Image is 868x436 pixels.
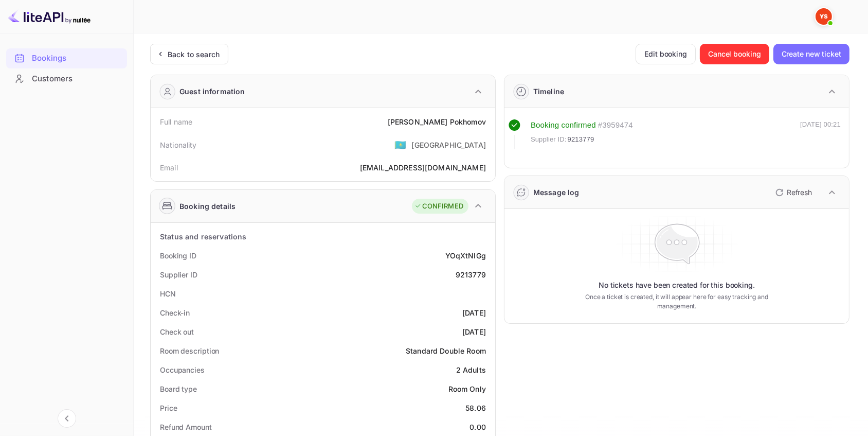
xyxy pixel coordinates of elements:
[32,73,122,85] div: Customers
[160,326,194,337] div: Check out
[636,44,696,64] button: Edit booking
[816,8,832,25] img: Yandex Support
[160,403,177,413] div: Price
[8,8,91,25] img: LiteAPI logo
[531,134,567,145] span: Supplier ID:
[462,307,486,318] div: [DATE]
[32,53,122,64] div: Bookings
[160,383,197,394] div: Board type
[469,422,486,432] div: 0.00
[179,86,245,97] div: Guest information
[160,345,219,356] div: Room description
[787,187,812,198] p: Refresh
[462,326,486,337] div: [DATE]
[531,119,596,131] div: Booking confirmed
[465,403,486,413] div: 58.06
[168,49,220,60] div: Back to search
[394,135,406,154] span: United States
[6,69,127,88] a: Customers
[6,48,127,67] a: Bookings
[160,250,196,261] div: Booking ID
[406,345,486,356] div: Standard Double Room
[160,139,197,150] div: Nationality
[58,409,76,428] button: Collapse navigation
[456,364,486,375] div: 2 Adults
[445,250,486,261] div: YOqXtNlGg
[160,422,212,432] div: Refund Amount
[388,116,486,127] div: [PERSON_NAME] Pokhomov
[584,292,769,311] p: Once a ticket is created, it will appear here for easy tracking and management.
[160,269,197,280] div: Supplier ID
[599,280,755,290] p: No tickets have been created for this booking.
[411,139,486,150] div: [GEOGRAPHIC_DATA]
[6,48,127,68] div: Bookings
[598,119,633,131] div: # 3959474
[160,162,178,173] div: Email
[568,134,594,145] span: 9213779
[448,383,486,394] div: Room Only
[533,187,580,198] div: Message log
[160,231,246,242] div: Status and reservations
[360,162,486,173] div: [EMAIL_ADDRESS][DOMAIN_NAME]
[179,201,236,212] div: Booking details
[769,184,816,201] button: Refresh
[6,69,127,89] div: Customers
[160,288,176,299] div: HCN
[773,44,849,64] button: Create new ticket
[456,269,486,280] div: 9213779
[160,307,190,318] div: Check-in
[160,364,205,375] div: Occupancies
[700,44,769,64] button: Cancel booking
[800,119,841,149] div: [DATE] 00:21
[160,116,192,127] div: Full name
[414,201,463,212] div: CONFIRMED
[533,86,564,97] div: Timeline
